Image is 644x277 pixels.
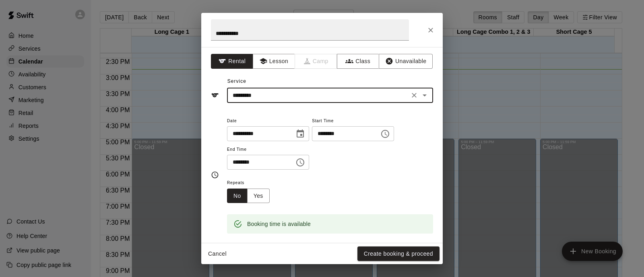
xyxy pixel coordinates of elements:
span: Start Time [312,116,394,127]
button: Close [423,23,438,37]
button: Class [337,54,379,69]
svg: Timing [211,171,219,179]
button: Rental [211,54,253,69]
button: Choose time, selected time is 4:15 PM [292,154,308,170]
svg: Service [211,91,219,99]
button: Clear [409,90,420,101]
button: Add all [376,242,401,255]
button: Unavailable [379,54,433,69]
button: Choose time, selected time is 3:15 PM [377,126,393,142]
button: Cancel [204,246,230,261]
span: Repeats [227,178,276,189]
button: No [227,189,248,203]
span: Camps can only be created in the Services page [295,54,337,69]
button: Yes [247,189,270,203]
button: Choose date, selected date is Aug 10, 2025 [292,126,308,142]
button: Create booking & proceed [357,246,440,261]
div: Booking time is available [247,217,311,231]
button: Lesson [253,54,295,69]
span: Service [227,78,246,84]
div: outlined button group [227,189,270,203]
span: Date [227,116,309,127]
button: Open [419,90,430,101]
span: End Time [227,144,309,155]
button: Remove all [401,242,433,255]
